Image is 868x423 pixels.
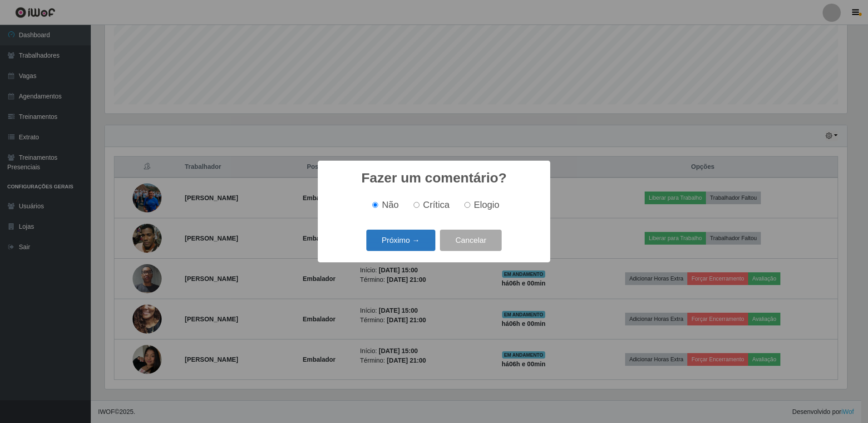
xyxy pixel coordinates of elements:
button: Próximo → [366,230,435,251]
span: Não [382,200,399,210]
span: Elogio [474,200,499,210]
span: Crítica [423,200,450,210]
button: Cancelar [440,230,502,251]
h2: Fazer um comentário? [361,170,507,186]
input: Não [372,202,378,208]
input: Elogio [464,202,470,208]
input: Crítica [414,202,419,208]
